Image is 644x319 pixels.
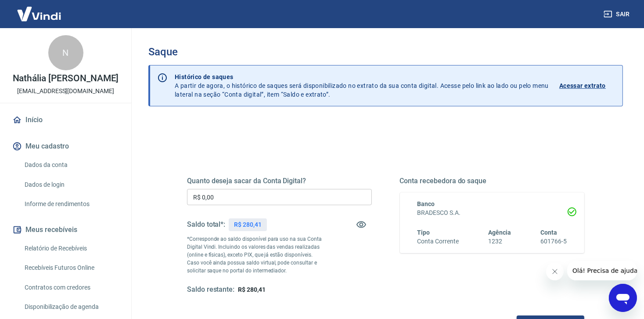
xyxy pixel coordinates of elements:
[21,279,121,297] a: Contratos com credores
[417,208,567,217] h6: BRADESCO S.A.
[546,263,564,280] iframe: Fechar mensagem
[187,235,325,275] p: *Corresponde ao saldo disponível para uso na sua Conta Digital Vindi. Incluindo os valores das ve...
[11,0,68,27] img: Vindi
[17,87,114,96] p: [EMAIL_ADDRESS][DOMAIN_NAME]
[175,72,549,81] p: Histórico de saques
[11,110,121,130] a: Início
[417,229,430,236] span: Tipo
[187,285,234,294] h5: Saldo restante:
[175,72,549,99] p: A partir de agora, o histórico de saques será disponibilizado no extrato da sua conta digital. Ac...
[11,137,121,156] button: Meu cadastro
[187,177,372,185] h5: Quanto deseja sacar da Conta Digital?
[540,237,567,246] h6: 601766-5
[417,237,459,246] h6: Conta Corrente
[417,200,435,207] span: Banco
[187,220,225,229] h5: Saldo total*:
[400,177,585,185] h5: Conta recebedora do saque
[567,261,637,280] iframe: Mensagem da empresa
[488,229,511,236] span: Agência
[602,6,633,22] button: Sair
[559,81,606,90] p: Acessar extrato
[21,195,121,213] a: Informe de rendimentos
[13,74,119,83] p: Nathália [PERSON_NAME]
[21,156,121,174] a: Dados da conta
[21,176,121,194] a: Dados de login
[238,286,266,293] span: R$ 280,41
[5,6,74,13] span: Olá! Precisa de ajuda?
[148,46,623,58] h3: Saque
[559,72,615,99] a: Acessar extrato
[11,220,121,239] button: Meus recebíveis
[21,259,121,277] a: Recebíveis Futuros Online
[21,239,121,257] a: Relatório de Recebíveis
[540,229,557,236] span: Conta
[609,284,637,312] iframe: Botão para abrir a janela de mensagens
[48,35,83,70] div: N
[234,220,262,229] p: R$ 280,41
[488,237,511,246] h6: 1232
[21,298,121,316] a: Disponibilização de agenda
